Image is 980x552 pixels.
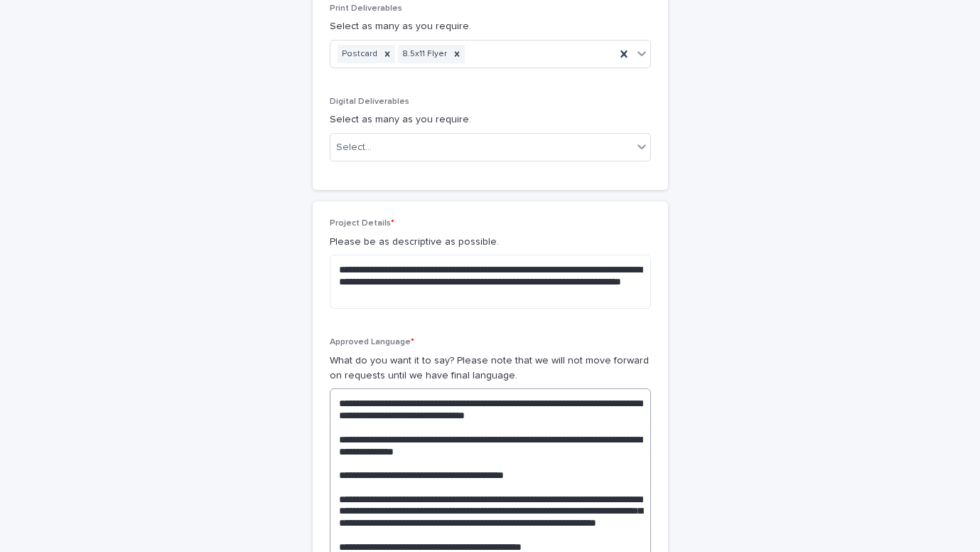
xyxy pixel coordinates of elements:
div: 8.5x11 Flyer [398,45,449,64]
span: Print Deliverables [330,4,402,13]
p: Please be as descriptive as possible. [330,235,651,250]
span: Approved Language [330,338,414,346]
div: Select... [336,140,372,155]
div: Postcard [338,45,379,64]
span: Digital Deliverables [330,97,409,106]
p: Select as many as you require. [330,112,651,127]
span: Project Details [330,219,394,228]
p: Select as many as you require. [330,19,651,34]
p: What do you want it to say? Please note that we will not move forward on requests until we have f... [330,354,651,383]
